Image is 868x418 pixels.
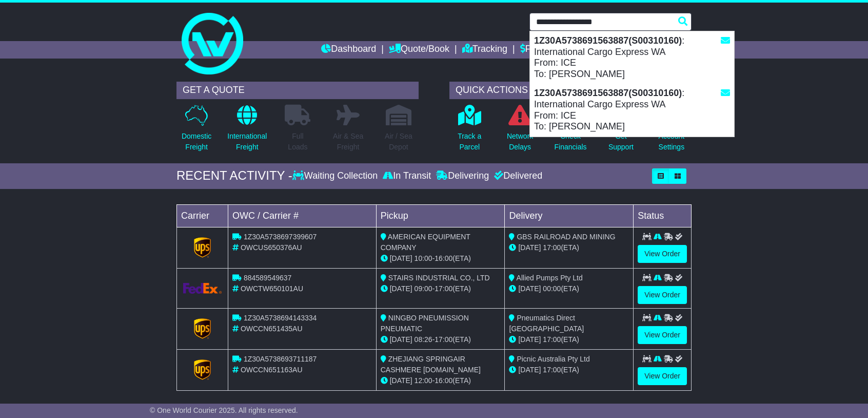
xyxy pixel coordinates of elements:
[381,253,501,264] div: - (ETA)
[457,104,482,158] a: Track aParcel
[518,284,541,293] span: [DATE]
[638,286,687,304] a: View Order
[435,254,452,262] span: 16:00
[433,170,491,182] div: Delivering
[244,274,291,282] span: 884589549637
[509,283,629,294] div: (ETA)
[194,318,211,339] img: GetCarrierServiceLogo
[388,274,490,282] span: STAIRS INDUSTRIAL CO., LTD
[183,283,222,294] img: GetCarrierServiceLogo
[292,170,380,182] div: Waiting Collection
[228,204,377,227] td: OWC / Carrier #
[638,367,687,385] a: View Order
[543,243,561,252] span: 17:00
[381,283,501,294] div: - (ETA)
[381,233,470,252] span: AMERICAN EQUIPMENT COMPANY
[517,355,589,363] span: Picnic Australia Pty Ltd
[390,376,412,385] span: [DATE]
[505,204,634,227] td: Delivery
[415,284,432,293] span: 09:00
[509,334,629,345] div: (ETA)
[333,131,363,153] p: Air & Sea Freight
[518,335,541,344] span: [DATE]
[415,335,432,344] span: 08:26
[376,204,505,227] td: Pickup
[381,355,481,374] span: ZHEJIANG SPRINGAIR CASHMERE [DOMAIN_NAME]
[415,254,432,262] span: 10:00
[509,314,584,333] span: Pneumatics Direct [GEOGRAPHIC_DATA]
[608,131,634,153] p: Get Support
[534,35,682,46] strong: 1Z30A5738691563887(S00310160)
[506,104,534,158] a: NetworkDelays
[534,88,682,98] strong: 1Z30A5738691563887(S00310160)
[241,325,303,333] span: OWCCN651435AU
[380,170,433,182] div: In Transit
[543,335,561,344] span: 17:00
[518,243,541,252] span: [DATE]
[509,242,629,253] div: (ETA)
[518,366,541,374] span: [DATE]
[390,335,412,344] span: [DATE]
[176,82,419,99] div: GET A QUOTE
[182,131,211,153] p: Domestic Freight
[435,335,452,344] span: 17:00
[285,131,310,153] p: Full Loads
[435,284,452,293] span: 17:00
[415,376,432,385] span: 12:00
[520,41,567,59] a: Financials
[385,131,412,153] p: Air / Sea Depot
[244,314,317,322] span: 1Z30A5738694143334
[509,365,629,375] div: (ETA)
[390,254,412,262] span: [DATE]
[634,204,692,227] td: Status
[176,168,292,183] div: RECENT ACTIVITY -
[381,375,501,386] div: - (ETA)
[543,366,561,374] span: 17:00
[181,104,212,158] a: DomesticFreight
[381,334,501,345] div: - (ETA)
[390,284,412,293] span: [DATE]
[150,406,298,414] span: © One World Courier 2025. All rights reserved.
[177,204,228,227] td: Carrier
[491,170,542,182] div: Delivered
[517,233,615,241] span: GBS RAILROAD AND MINING
[517,274,583,282] span: Allied Pumps Pty Ltd
[381,314,469,333] span: NINGBO PNEUMISSION PNEUMATIC
[321,41,376,59] a: Dashboard
[507,131,533,153] p: Network Delays
[530,84,734,136] div: : International Cargo Express WA From: ICE To: [PERSON_NAME]
[194,359,211,380] img: GetCarrierServiceLogo
[244,233,317,241] span: 1Z30A5738697399607
[449,82,692,99] div: QUICK ACTIONS
[194,237,211,258] img: GetCarrierServiceLogo
[543,284,561,293] span: 00:00
[638,245,687,263] a: View Order
[435,376,452,385] span: 16:00
[244,355,317,363] span: 1Z30A5738693711187
[227,131,267,153] p: International Freight
[458,131,481,153] p: Track a Parcel
[659,131,685,153] p: Account Settings
[555,131,587,153] p: Check Financials
[462,41,507,59] a: Tracking
[227,104,267,158] a: InternationalFreight
[241,284,303,293] span: OWCTW650101AU
[530,31,734,84] div: : International Cargo Express WA From: ICE To: [PERSON_NAME]
[389,41,449,59] a: Quote/Book
[638,326,687,344] a: View Order
[241,366,303,374] span: OWCCN651163AU
[241,243,302,252] span: OWCUS650376AU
